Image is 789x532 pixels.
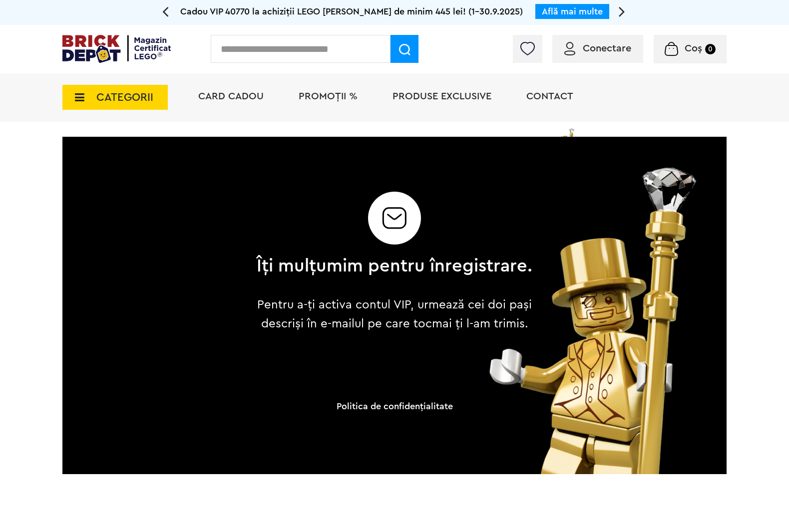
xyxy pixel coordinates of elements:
[705,44,716,54] small: 0
[299,91,358,101] a: PROMOȚII %
[393,91,491,101] a: Produse exclusive
[564,43,631,53] a: Conectare
[337,402,453,411] a: Politica de confidenţialitate
[583,43,631,53] span: Conectare
[198,91,264,101] a: Card Cadou
[249,295,540,333] p: Pentru a-ți activa contul VIP, urmează cei doi pași descriși în e-mailul pe care tocmai ți l-am t...
[542,7,603,16] a: Află mai multe
[257,257,533,275] h2: Îți mulțumim pentru înregistrare.
[180,7,523,16] span: Cadou VIP 40770 la achiziții LEGO [PERSON_NAME] de minim 445 lei! (1-30.9.2025)
[526,91,573,101] a: Contact
[475,168,727,474] img: vip_page_image
[685,43,702,53] span: Coș
[96,92,153,103] span: CATEGORII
